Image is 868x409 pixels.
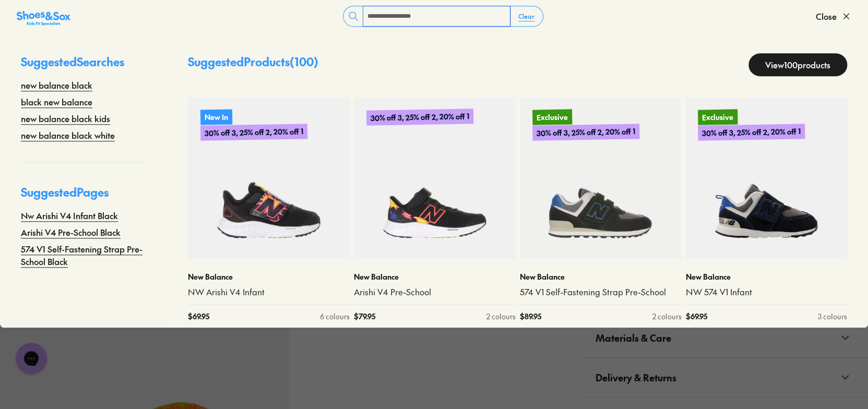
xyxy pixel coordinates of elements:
[532,124,639,141] p: 30% off 3, 25% off 2, 20% off 1
[354,286,516,298] a: Arishi V4 Pre-School
[188,286,350,298] a: NW Arishi V4 Infant
[21,53,146,79] p: Suggested Searches
[366,109,473,126] p: 30% off 3, 25% off 2, 20% off 1
[685,311,707,322] span: $ 69.95
[486,311,516,322] div: 2 colours
[520,271,682,282] p: New Balance
[596,362,676,393] span: Delivery & Returns
[818,311,847,322] div: 3 colours
[354,271,516,282] p: New Balance
[21,209,118,222] a: Nw Arishi V4 Infant Black
[520,97,682,259] a: Exclusive30% off 3, 25% off 2, 20% off 1
[200,109,232,125] p: New In
[748,53,847,76] a: View100products
[685,271,847,282] p: New Balance
[21,226,121,238] a: Arishi V4 Pre-School Black
[685,286,847,298] a: NW 574 V1 Infant
[596,322,671,353] span: Materials & Care
[17,8,70,25] a: Shoes &amp; Sox
[21,129,115,141] a: new balance black white
[320,311,350,322] div: 6 colours
[188,97,350,259] a: New In30% off 3, 25% off 2, 20% off 1
[816,10,837,22] span: Close
[21,184,146,209] p: Suggested Pages
[652,311,681,322] div: 2 colours
[579,318,868,357] button: Materials & Care
[21,95,92,108] a: black new balance
[10,339,52,378] iframe: Gorgias live chat messenger
[510,7,543,26] button: Clear
[188,53,318,76] p: Suggested Products
[21,79,92,91] a: new balance black
[816,5,851,28] button: Close
[290,54,318,69] span: ( 100 )
[520,311,541,322] span: $ 89.95
[17,10,70,27] img: SNS_Logo_Responsive.svg
[354,97,516,259] a: 30% off 3, 25% off 2, 20% off 1
[200,124,307,141] p: 30% off 3, 25% off 2, 20% off 1
[188,271,350,282] p: New Balance
[354,311,375,322] span: $ 79.95
[532,109,572,125] p: Exclusive
[21,243,146,268] a: 574 V1 Self-Fastening Strap Pre-School Black
[685,97,847,259] a: Exclusive30% off 3, 25% off 2, 20% off 1
[698,124,805,141] p: 30% off 3, 25% off 2, 20% off 1
[21,112,110,125] a: new balance black kids
[698,109,738,125] p: Exclusive
[579,358,868,397] button: Delivery & Returns
[520,286,682,298] a: 574 V1 Self-Fastening Strap Pre-School
[188,311,209,322] span: $ 69.95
